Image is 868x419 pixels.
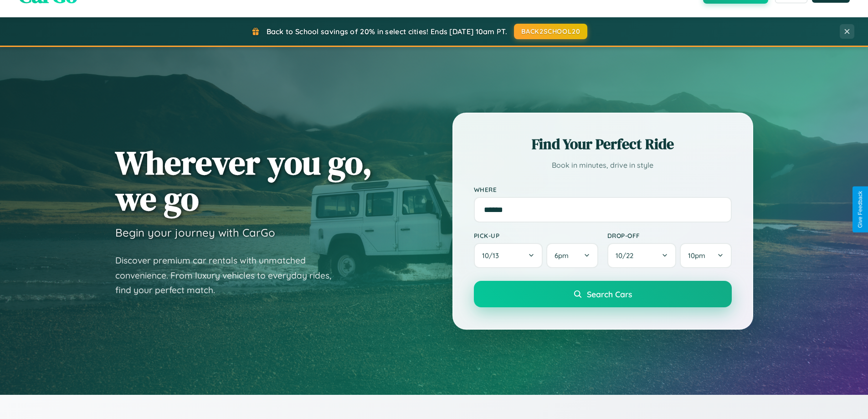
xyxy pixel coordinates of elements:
span: 10 / 13 [482,251,503,260]
h2: Find Your Perfect Ride [474,134,732,154]
h3: Begin your journey with CarGo [115,226,275,239]
button: Search Cars [474,281,732,307]
label: Where [474,186,732,193]
span: 6pm [555,251,569,260]
button: 6pm [546,243,598,268]
div: Give Feedback [857,191,863,228]
label: Pick-up [474,232,598,239]
span: Back to School savings of 20% in select cities! Ends [DATE] 10am PT. [267,27,507,36]
span: 10pm [688,251,705,260]
button: 10/22 [607,243,677,268]
span: 10 / 22 [616,251,638,260]
p: Book in minutes, drive in style [474,159,732,172]
span: Search Cars [587,289,632,299]
h1: Wherever you go, we go [115,145,372,217]
button: BACK2SCHOOL20 [514,24,587,39]
button: 10pm [680,243,731,268]
button: 10/13 [474,243,543,268]
label: Drop-off [607,232,732,239]
p: Discover premium car rentals with unmatched convenience. From luxury vehicles to everyday rides, ... [115,253,343,298]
